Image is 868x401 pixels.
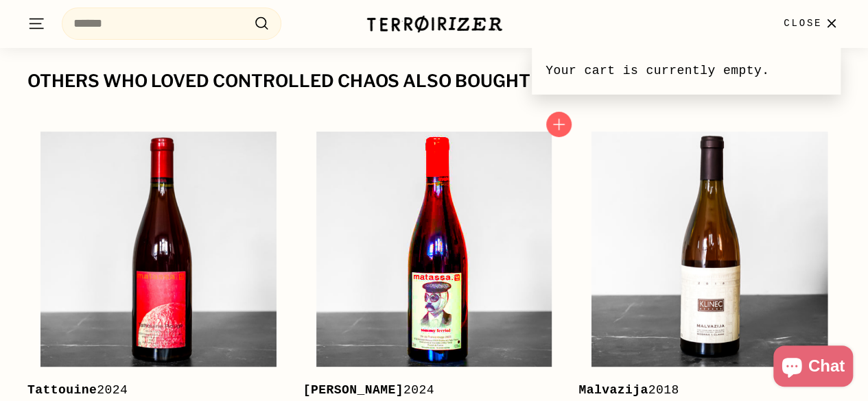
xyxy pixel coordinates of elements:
div: Others who loved Controlled Chaos also bought [27,72,841,91]
div: 2024 [303,380,552,400]
b: [PERSON_NAME] [303,383,403,397]
b: Tattouine [27,383,97,397]
inbox-online-store-chat: Shopify online store chat [769,345,857,390]
b: Malvazija [578,383,648,397]
div: 2024 [27,380,276,400]
div: 2018 [578,380,827,400]
button: Close [775,3,849,44]
div: Your cart is currently empty. [532,47,841,95]
span: Close [784,16,822,31]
